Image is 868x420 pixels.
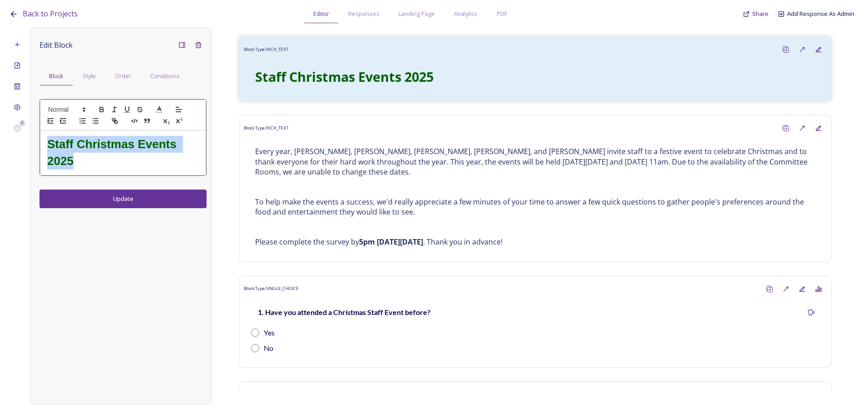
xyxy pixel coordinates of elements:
span: Conditions [150,72,180,80]
span: Block Type: SINGLE_CHOICE [244,285,299,292]
strong: 5pm [DATE][DATE] [359,237,423,247]
span: Style [83,72,96,80]
strong: Staff Christmas Events 2025 [255,68,434,85]
strong: Staff Christmas Events 2025 [47,137,180,168]
span: Analytics [454,10,478,18]
span: Edit Block [39,40,73,50]
span: Block [49,72,64,80]
span: Editor [313,10,329,18]
span: Block Type: RICH_TEXT [244,46,288,53]
a: Add Response As Admin [787,10,854,18]
span: Responses [348,10,380,18]
span: PDF [497,10,507,18]
span: Block Type: RICH_TEXT [244,125,288,131]
p: Every year, [PERSON_NAME], [PERSON_NAME], [PERSON_NAME], [PERSON_NAME], and [PERSON_NAME] invite ... [255,146,815,177]
p: Please complete the survey by . Thank you in advance! [255,237,815,247]
div: Yes [264,327,275,338]
span: Landing Page [399,10,435,18]
a: Back to Projects [23,8,78,20]
p: To help make the events a success, we'd really appreciate a few minutes of your time to answer a ... [255,197,815,217]
strong: 1. Have you attended a Christmas Staff Event before? [258,308,430,316]
span: Add Response As Admin [787,10,854,18]
div: No [264,343,273,354]
span: Back to Projects [23,9,78,19]
div: 0 [19,120,25,126]
span: Order [115,72,131,80]
span: Share [752,10,769,18]
button: Update [39,190,207,208]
